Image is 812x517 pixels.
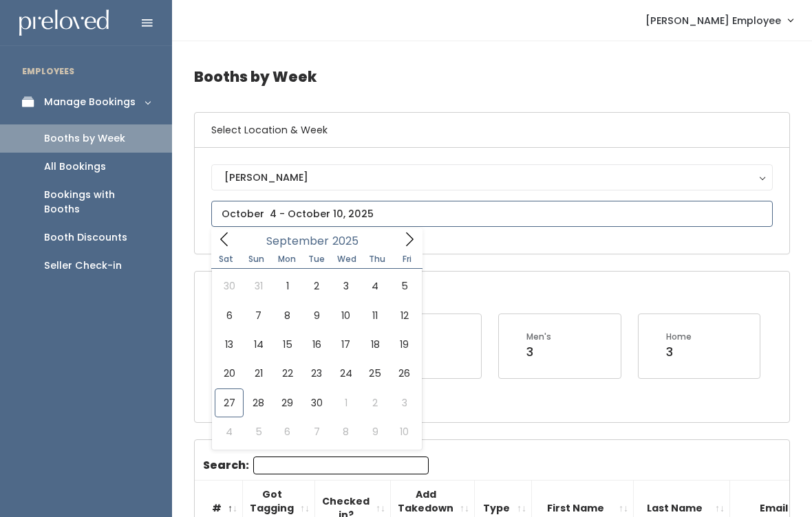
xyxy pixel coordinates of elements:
[302,301,331,330] span: September 9, 2025
[244,301,273,330] span: September 7, 2025
[332,301,361,330] span: September 10, 2025
[361,359,389,388] span: September 25, 2025
[211,201,773,227] input: October 4 - October 10, 2025
[361,417,389,446] span: October 9, 2025
[215,359,244,388] span: September 20, 2025
[272,255,302,263] span: Mon
[44,230,127,245] div: Booth Discounts
[273,359,302,388] span: September 22, 2025
[389,388,418,417] span: October 3, 2025
[302,359,331,388] span: September 23, 2025
[361,301,389,330] span: September 11, 2025
[215,301,244,330] span: September 6, 2025
[389,272,418,300] span: September 5, 2025
[273,417,302,446] span: October 6, 2025
[215,272,244,300] span: August 30, 2025
[44,131,125,146] div: Booths by Week
[526,343,551,361] div: 3
[302,417,331,446] span: October 7, 2025
[44,258,122,273] div: Seller Check-in
[666,331,692,343] div: Home
[273,330,302,359] span: September 15, 2025
[332,330,361,359] span: September 17, 2025
[302,272,331,300] span: September 2, 2025
[332,417,361,446] span: October 8, 2025
[361,272,389,300] span: September 4, 2025
[44,188,150,217] div: Bookings with Booths
[215,417,244,446] span: October 4, 2025
[361,388,389,417] span: October 2, 2025
[389,301,418,330] span: September 12, 2025
[224,170,760,185] div: [PERSON_NAME]
[244,272,273,300] span: August 31, 2025
[211,164,773,190] button: [PERSON_NAME]
[332,359,361,388] span: September 24, 2025
[44,159,106,174] div: All Bookings
[273,388,302,417] span: September 29, 2025
[329,232,370,250] input: Year
[526,331,551,343] div: Men's
[389,330,418,359] span: September 19, 2025
[645,13,781,28] span: [PERSON_NAME] Employee
[215,330,244,359] span: September 13, 2025
[44,95,136,109] div: Manage Bookings
[332,272,361,300] span: September 3, 2025
[244,388,273,417] span: September 28, 2025
[273,301,302,330] span: September 8, 2025
[666,343,692,361] div: 3
[215,388,244,417] span: September 27, 2025
[194,58,790,96] h4: Booths by Week
[242,255,272,263] span: Sun
[273,272,302,300] span: September 1, 2025
[253,456,429,474] input: Search:
[266,236,329,247] span: September
[389,359,418,388] span: September 26, 2025
[195,113,789,148] h6: Select Location & Week
[361,330,389,359] span: September 18, 2025
[362,255,392,263] span: Thu
[203,456,429,474] label: Search:
[244,330,273,359] span: September 14, 2025
[632,5,806,35] a: [PERSON_NAME] Employee
[392,255,423,263] span: Fri
[389,417,418,446] span: October 10, 2025
[332,388,361,417] span: October 1, 2025
[244,359,273,388] span: September 21, 2025
[19,10,109,36] img: preloved logo
[332,255,362,263] span: Wed
[211,255,242,263] span: Sat
[302,388,331,417] span: September 30, 2025
[302,330,331,359] span: September 16, 2025
[244,417,273,446] span: October 5, 2025
[301,255,332,263] span: Tue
